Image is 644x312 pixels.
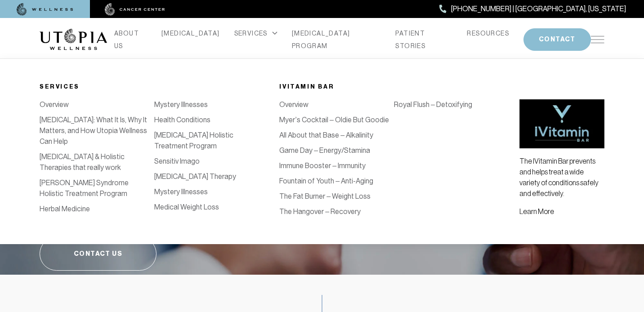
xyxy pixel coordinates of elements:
[161,27,220,40] a: [MEDICAL_DATA]
[40,237,157,271] a: Contact Us
[40,152,125,172] a: [MEDICAL_DATA] & Holistic Therapies that really work
[40,100,69,109] a: Overview
[268,161,343,170] a: Bio-Identical Hormones
[40,178,129,198] a: [PERSON_NAME] Syndrome Holistic Treatment Program
[40,116,147,146] a: [MEDICAL_DATA]: What It Is, Why It Matters, and How Utopia Wellness Can Help
[279,161,366,170] a: Immune Booster – Immunity
[234,27,277,40] div: SERVICES
[154,116,210,124] a: Health Conditions
[279,116,389,124] a: Myer’s Cocktail – Oldie But Goodie
[591,36,604,43] img: icon-hamburger
[154,157,200,165] a: Sensitiv Imago
[279,100,309,109] a: Overview
[268,146,322,155] a: [MEDICAL_DATA]
[268,100,327,109] a: IV Vitamin Therapy
[519,99,604,148] img: vitamin bar
[40,81,268,92] div: Services
[105,3,165,16] img: cancer center
[17,3,73,16] img: wellness
[279,207,361,216] a: The Hangover – Recovery
[40,205,90,213] a: Herbal Medicine
[279,81,508,92] div: iVitamin Bar
[279,131,373,139] a: All About that Base – Alkalinity
[154,187,208,196] a: Mystery Illnesses
[279,192,371,201] a: The Fat Burner – Weight Loss
[279,146,370,155] a: Game Day – Energy/Stamina
[154,100,208,109] a: Mystery Illnesses
[439,3,626,15] a: [PHONE_NUMBER] | [GEOGRAPHIC_DATA], [US_STATE]
[268,116,313,124] a: Detoxification
[395,27,452,52] a: PATIENT STORIES
[394,100,472,109] a: Royal Flush – Detoxifying
[114,27,147,52] a: ABOUT US
[154,131,233,150] a: [MEDICAL_DATA] Holistic Treatment Program
[451,3,626,15] span: [PHONE_NUMBER] | [GEOGRAPHIC_DATA], [US_STATE]
[519,207,554,215] a: Learn More
[292,27,381,52] a: [MEDICAL_DATA] PROGRAM
[154,172,236,181] a: [MEDICAL_DATA] Therapy
[154,203,219,211] a: Medical Weight Loss
[519,156,604,199] p: The IVitamin Bar prevents and helps treat a wide variety of conditions safely and effectively.
[268,131,322,139] a: [MEDICAL_DATA]
[467,27,509,40] a: RESOURCES
[40,29,107,50] img: logo
[279,177,373,185] a: Fountain of Youth – Anti-Aging
[523,28,591,51] button: CONTACT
